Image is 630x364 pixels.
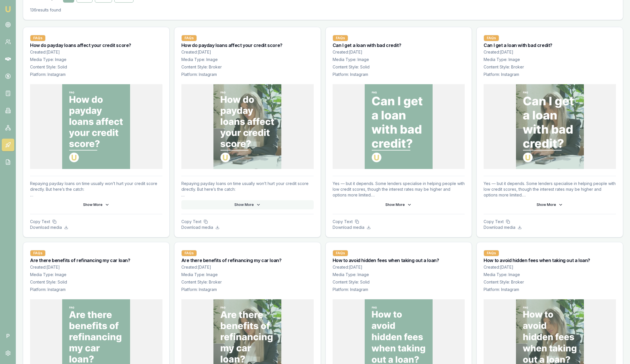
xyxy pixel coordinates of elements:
[484,72,616,77] p: Platform: Instagram
[181,250,197,256] div: FAQs
[30,35,46,41] div: FAQs
[333,72,465,77] p: Platform: Instagram
[30,64,162,70] p: Content Style: Solid
[30,250,46,256] div: FAQs
[181,219,314,225] p: Copy Text
[181,272,314,278] p: Media Type: Image
[213,84,281,169] img: How do payday loans affect your credit score?
[30,225,162,230] p: Download media
[30,49,162,55] p: Created: [DATE]
[333,64,465,70] p: Content Style: Solid
[181,181,314,198] p: Repaying payday loans on time usually won’t hurt your credit score directly. But here’s the catch...
[181,264,314,270] p: Created: [DATE]
[181,57,314,62] p: Media Type: Image
[181,287,314,292] p: Platform: Instagram
[333,258,465,263] h3: How to avoid hidden fees when taking out a loan?
[181,225,314,230] p: Download media
[484,49,616,55] p: Created: [DATE]
[333,225,465,230] p: Download media
[30,72,162,77] p: Platform: Instagram
[333,181,465,198] p: Yes — but it depends. Some lenders specialise in helping people with low credit scores, though th...
[333,250,348,256] div: FAQs
[484,272,616,278] p: Media Type: Image
[484,287,616,292] p: Platform: Instagram
[484,219,616,225] p: Copy Text
[30,7,616,13] p: 136 results found
[181,64,314,70] p: Content Style: Broker
[30,181,162,198] p: Repaying payday loans on time usually won’t hurt your credit score directly. But here’s the catch...
[30,264,162,270] p: Created: [DATE]
[484,200,616,209] button: Show More
[333,49,465,55] p: Created: [DATE]
[484,35,499,41] div: FAQs
[333,43,465,48] h3: Can I get a loan with bad credit?
[30,219,162,225] p: Copy Text
[333,200,465,209] button: Show More
[181,49,314,55] p: Created: [DATE]
[181,43,314,48] h3: How do payday loans affect your credit score?
[30,279,162,285] p: Content Style: Solid
[333,287,465,292] p: Platform: Instagram
[484,258,616,263] h3: How to avoid hidden fees when taking out a loan?
[30,287,162,292] p: Platform: Instagram
[484,181,616,198] p: Yes — but it depends. Some lenders specialise in helping people with low credit scores, though th...
[333,35,348,41] div: FAQs
[62,84,130,169] img: How do payday loans affect your credit score?
[2,330,14,342] span: P
[30,200,162,209] button: Show More
[181,279,314,285] p: Content Style: Broker
[484,225,616,230] p: Download media
[484,64,616,70] p: Content Style: Broker
[333,272,465,278] p: Media Type: Image
[30,272,162,278] p: Media Type: Image
[333,219,465,225] p: Copy Text
[365,84,433,169] img: Can I get a loan with bad credit?
[181,200,314,209] button: Show More
[516,84,584,169] img: Can I get a loan with bad credit?
[484,250,499,256] div: FAQs
[30,57,162,62] p: Media Type: Image
[333,264,465,270] p: Created: [DATE]
[484,43,616,48] h3: Can I get a loan with bad credit?
[484,57,616,62] p: Media Type: Image
[333,279,465,285] p: Content Style: Solid
[30,43,162,48] h3: How do payday loans affect your credit score?
[30,258,162,263] h3: Are there benefits of refinancing my car loan?
[484,264,616,270] p: Created: [DATE]
[181,72,314,77] p: Platform: Instagram
[181,35,197,41] div: FAQs
[484,279,616,285] p: Content Style: Broker
[181,258,314,263] h3: Are there benefits of refinancing my car loan?
[333,57,465,62] p: Media Type: Image
[5,6,11,13] img: emu-icon-u.png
